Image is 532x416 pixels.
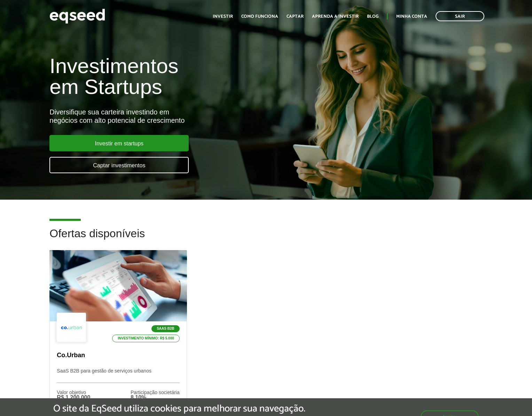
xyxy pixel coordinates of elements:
a: Minha conta [396,14,427,19]
h5: O site da EqSeed utiliza cookies para melhorar sua navegação. [53,403,305,414]
div: Valor objetivo [57,390,90,395]
a: Investir em startups [49,135,189,151]
a: Sair [436,11,484,21]
a: Blog [367,14,378,19]
div: R$ 1.200.000 [57,395,90,400]
h1: Investimentos em Startups [49,56,305,97]
a: Captar [287,14,304,19]
a: Como funciona [241,14,278,19]
img: EqSeed [49,7,105,25]
p: Investimento mínimo: R$ 5.000 [112,335,180,342]
a: Investir [213,14,233,19]
p: SaaS B2B para gestão de serviços urbanos [57,368,179,383]
div: Participação societária [131,390,180,395]
p: SaaS B2B [151,325,180,332]
div: 8,10% [131,395,180,400]
p: Co.Urban [57,352,179,359]
div: Diversifique sua carteira investindo em negócios com alto potencial de crescimento [49,108,305,125]
a: Aprenda a investir [312,14,359,19]
a: Captar investimentos [49,157,189,173]
h2: Ofertas disponíveis [49,227,482,250]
